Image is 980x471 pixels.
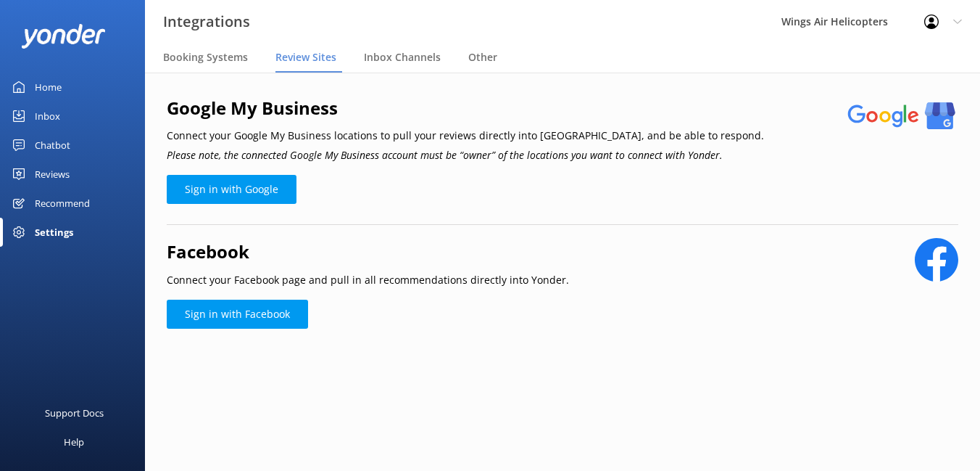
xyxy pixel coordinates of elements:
i: Please note, the connected Google My Business account must be “owner” of the locations you want t... [167,148,723,162]
a: Sign in with Facebook [167,300,308,329]
p: Connect your Google My Business locations to pull your reviews directly into [GEOGRAPHIC_DATA], a... [167,128,764,144]
span: Review Sites [275,50,336,65]
span: Other [468,50,497,65]
div: Support Docs [45,398,104,427]
div: Inbox [35,102,60,131]
span: Booking Systems [163,50,248,65]
div: Settings [35,218,73,247]
img: yonder-white-logo.png [22,24,105,48]
div: Reviews [35,160,70,189]
span: Inbox Channels [364,50,441,65]
h2: Facebook [167,238,569,266]
h2: Google My Business [167,94,764,122]
div: Help [64,427,84,456]
div: Recommend [35,189,90,218]
a: Sign in with Google [167,175,296,204]
div: Chatbot [35,131,70,160]
p: Connect your Facebook page and pull in all recommendations directly into Yonder. [167,272,569,288]
div: Home [35,73,62,102]
h3: Integrations [163,10,250,33]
